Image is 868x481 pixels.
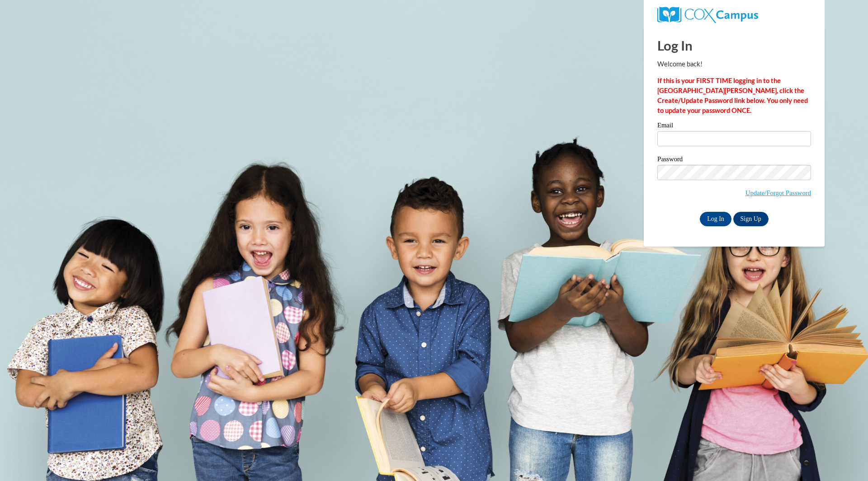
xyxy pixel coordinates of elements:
[733,212,769,226] a: Sign Up
[657,10,758,18] a: COX Campus
[657,122,811,131] label: Email
[657,77,808,114] strong: If this is your FIRST TIME logging in to the [GEOGRAPHIC_DATA][PERSON_NAME], click the Create/Upd...
[745,189,811,196] a: Update/Forgot Password
[657,7,758,23] img: COX Campus
[657,36,811,55] h1: Log In
[657,59,811,69] p: Welcome back!
[657,156,811,165] label: Password
[700,212,731,226] input: Log In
